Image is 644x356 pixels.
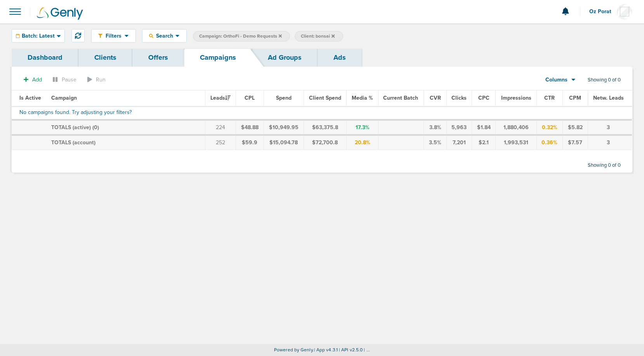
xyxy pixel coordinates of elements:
[496,120,536,135] td: 1,880,406
[588,120,632,135] td: 3
[236,120,264,135] td: $48.88
[314,347,338,353] span: | App v4.3.1
[304,135,346,150] td: $72,700.8
[446,120,472,135] td: 5,963
[205,135,236,150] td: 252
[32,76,42,83] span: Add
[472,135,496,150] td: $2.1
[153,33,175,39] span: Search
[478,95,490,101] span: CPC
[496,135,536,150] td: 1,993,531
[236,135,264,150] td: $59.9
[78,48,132,67] a: Clients
[22,33,55,39] span: Batch: Latest
[301,33,335,40] span: Client: bonsai
[501,95,531,101] span: Impressions
[102,33,125,39] span: Filters
[347,135,378,150] td: 20.8%
[19,95,41,101] span: Is Active
[563,120,588,135] td: $5.82
[589,9,617,14] span: Oz Porat
[94,124,97,131] span: 0
[352,95,373,101] span: Media %
[264,135,304,150] td: $15,094.78
[588,135,632,150] td: 3
[339,347,363,353] span: | API v2.5.0
[588,77,621,83] span: Showing 0 of 0
[536,120,562,135] td: 0.32%
[12,48,78,67] a: Dashboard
[276,95,292,101] span: Spend
[37,7,83,20] img: Genly
[245,95,255,101] span: CPL
[304,120,346,135] td: $63,375.8
[588,162,621,169] span: Showing 0 of 0
[472,120,496,135] td: $1.84
[569,95,581,101] span: CPM
[184,48,252,67] a: Campaigns
[199,33,282,40] span: Campaign: OrthoFi - Demo Requests
[205,120,236,135] td: 224
[383,95,418,101] span: Current Batch
[19,109,580,116] h4: No campaigns found. Try adjusting your filters?
[563,135,588,150] td: $7.57
[264,120,304,135] td: $10,949.95
[252,48,318,67] a: Ad Groups
[47,135,205,150] td: TOTALS (account)
[347,120,378,135] td: 17.3%
[536,135,562,150] td: 0.36%
[47,120,205,135] td: TOTALS (active) ( )
[446,135,472,150] td: 7,201
[364,347,370,353] span: | ...
[318,48,362,67] a: Ads
[451,95,467,101] span: Clicks
[210,95,231,101] span: Leads
[51,95,77,101] span: Campaign
[545,76,568,84] span: Columns
[19,74,46,85] button: Add
[430,95,441,101] span: CVR
[544,95,555,101] span: CTR
[593,95,624,101] span: Netw. Leads
[424,120,446,135] td: 3.8%
[309,95,341,101] span: Client Spend
[132,48,184,67] a: Offers
[424,135,446,150] td: 3.5%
